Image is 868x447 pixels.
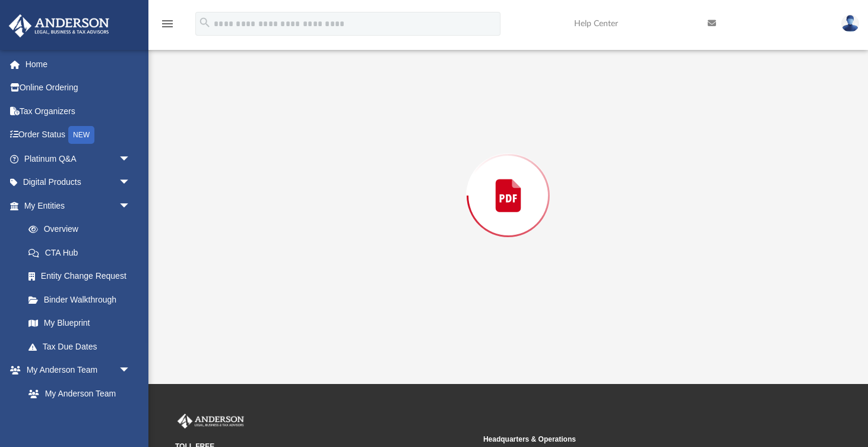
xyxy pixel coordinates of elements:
a: menu [160,23,175,31]
a: Home [8,52,148,76]
a: My Anderson Team [17,382,137,405]
a: Tax Due Dates [17,335,148,358]
a: Tax Organizers [8,99,148,123]
i: menu [160,17,175,31]
a: Entity Change Request [17,265,148,288]
img: Anderson Advisors Platinum Portal [175,414,246,429]
a: My Entitiesarrow_drop_down [8,194,148,218]
a: Binder Walkthrough [17,288,148,311]
div: Preview [185,11,832,349]
a: CTA Hub [17,241,148,265]
a: My Blueprint [17,311,142,335]
a: Anderson System [17,405,142,429]
a: My Anderson Teamarrow_drop_down [8,358,142,382]
a: Overview [17,218,148,241]
small: Headquarters & Operations [483,434,783,445]
div: NEW [68,126,94,144]
span: arrow_drop_down [119,194,142,218]
span: arrow_drop_down [119,171,142,195]
img: User Pic [841,15,859,32]
a: Platinum Q&Aarrow_drop_down [8,147,148,171]
a: Digital Productsarrow_drop_down [8,171,148,194]
img: Anderson Advisors Platinum Portal [5,14,113,37]
a: Online Ordering [8,76,148,100]
span: arrow_drop_down [119,358,142,383]
span: arrow_drop_down [119,147,142,171]
i: search [198,16,211,29]
a: Order StatusNEW [8,123,148,147]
